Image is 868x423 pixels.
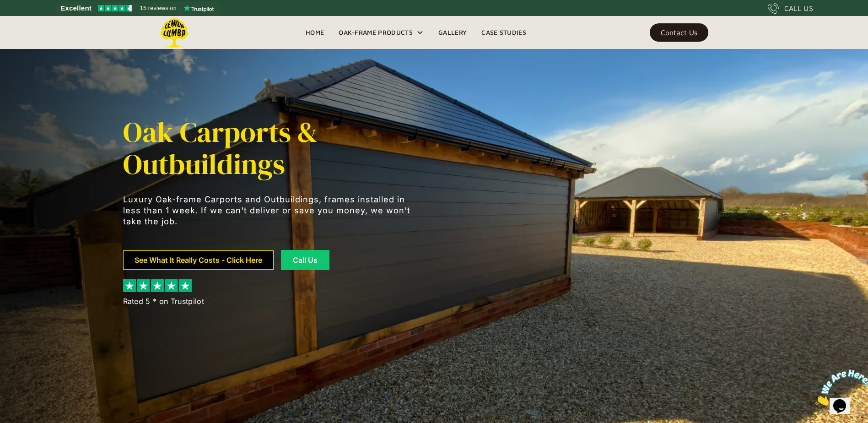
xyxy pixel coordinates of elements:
[4,4,60,40] img: Chat attention grabber
[650,23,708,42] a: Contact Us
[784,3,813,14] div: CALL US
[431,26,474,39] a: Gallery
[123,250,274,270] a: See What It Really Costs - Click Here
[183,5,214,12] img: Trustpilot logo
[55,2,220,15] a: See Lemon Lumba reviews on Trustpilot
[339,27,413,38] div: Oak-Frame Products
[123,116,416,180] h1: Oak Carports & Outbuildings
[661,29,697,36] div: Contact Us
[298,26,331,39] a: Home
[474,26,534,39] a: Case Studies
[60,3,92,14] span: Excellent
[4,4,7,11] span: 1
[768,3,813,14] a: CALL US
[123,194,416,227] p: Luxury Oak-frame Carports and Outbuildings, frames installed in less than 1 week. If we can't del...
[811,366,868,409] iframe: chat widget
[281,250,329,270] a: Call Us
[123,296,204,307] div: Rated 5 * on Trustpilot
[292,256,318,264] div: Call Us
[98,5,132,11] img: Trustpilot 4.5 stars
[140,3,177,14] span: 15 reviews on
